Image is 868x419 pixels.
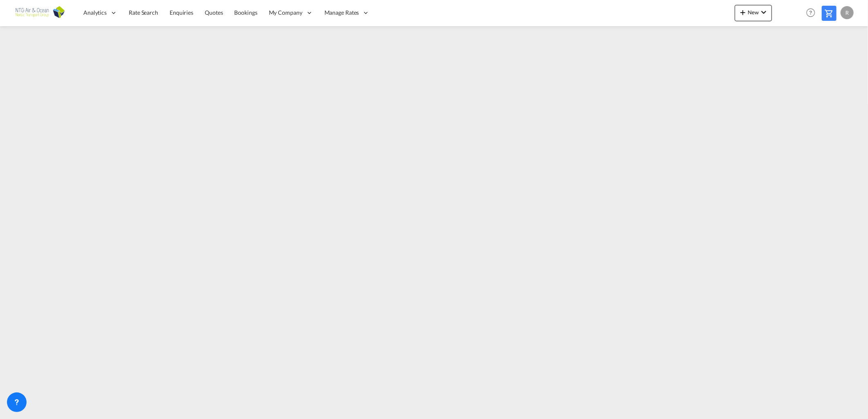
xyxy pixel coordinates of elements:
[129,9,158,16] span: Rate Search
[738,9,769,16] span: New
[170,9,193,16] span: Enquiries
[804,6,822,20] div: Help
[804,6,818,20] span: Help
[738,7,748,17] md-icon: icon-plus 400-fg
[759,7,769,17] md-icon: icon-chevron-down
[12,4,67,22] img: 3755d540b01311ec8f4e635e801fad27.png
[235,9,257,16] span: Bookings
[269,9,302,17] span: My Company
[83,9,107,17] span: Analytics
[324,9,359,17] span: Manage Rates
[735,5,772,21] button: icon-plus 400-fgNewicon-chevron-down
[841,6,854,19] div: R
[205,9,223,16] span: Quotes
